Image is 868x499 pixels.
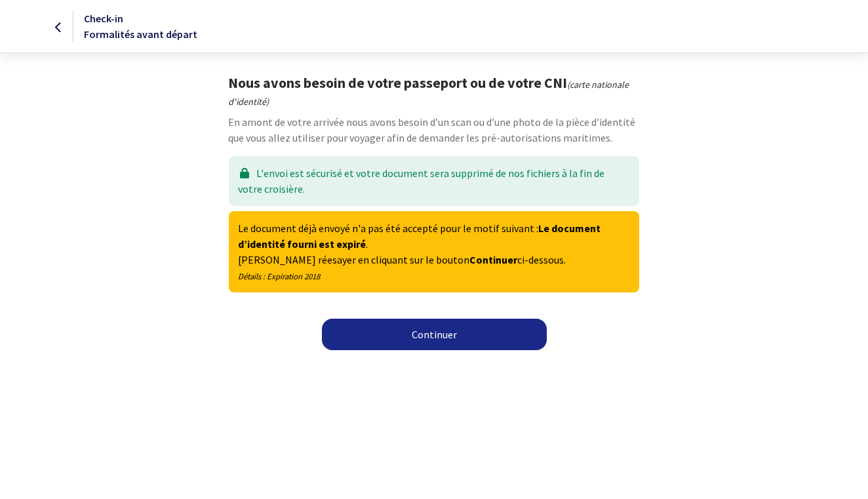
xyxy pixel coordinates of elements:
b: Le document d’identité fourni est expiré [238,222,601,250]
a: Continuer [322,319,547,350]
h1: Nous avons besoin de votre passeport ou de votre CNI [228,74,639,109]
b: Continuer [469,253,517,266]
div: L'envoi est sécurisé et votre document sera supprimé de nos fichiers à la fin de votre croisière. [229,156,639,206]
div: Le document déjà envoyé n'a pas été accepté pour le motif suivant : . [PERSON_NAME] réesayer en c... [229,211,639,292]
i: Détails : Expiration 2018 [238,271,320,281]
span: Check-in Formalités avant départ [84,12,197,41]
p: En amont de votre arrivée nous avons besoin d’un scan ou d’une photo de la pièce d’identité que v... [228,114,639,146]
